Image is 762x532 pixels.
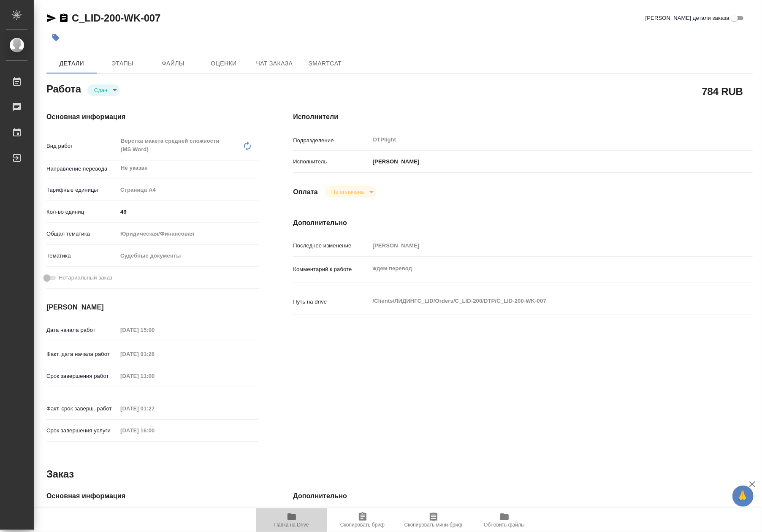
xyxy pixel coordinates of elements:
input: ✎ Введи что-нибудь [117,206,259,218]
h4: Оплата [293,187,318,197]
span: Скопировать мини-бриф [404,522,462,528]
p: Комментарий к работе [293,265,369,274]
h4: Дополнительно [293,491,753,501]
p: Факт. дата начала работ [46,350,117,358]
p: Последнее изменение [293,242,369,250]
input: Пустое поле [117,348,191,360]
p: Путь на drive [293,298,369,306]
span: Обновить файлы [484,522,525,528]
button: Сдан [92,87,110,94]
p: Тематика [46,252,117,260]
span: Оценки [203,58,244,69]
span: 🙏 [736,487,750,505]
input: Пустое поле [370,239,714,252]
textarea: ждем перевод [370,261,714,276]
input: Пустое поле [117,370,191,382]
div: Сдан [87,84,120,96]
h2: Заказ [46,467,74,481]
input: Пустое поле [117,324,191,336]
p: Срок завершения работ [46,372,117,380]
h4: Дополнительно [293,218,753,228]
span: Папка на Drive [274,522,309,528]
p: Факт. срок заверш. работ [46,404,117,413]
p: Кол-во единиц [46,208,117,216]
h4: Основная информация [46,491,259,501]
button: Скопировать ссылку для ЯМессенджера [46,13,57,23]
span: Нотариальный заказ [59,274,112,282]
div: Сдан [325,186,377,198]
p: Дата начала работ [46,326,117,334]
span: Файлы [153,58,193,69]
textarea: /Clients/ЛИДИНГС_LID/Orders/C_LID-200/DTP/C_LID-200-WK-007 [370,294,714,308]
h4: Основная информация [46,112,259,122]
p: Исполнитель [293,157,369,166]
h2: 784 RUB [702,84,743,98]
div: Судебные документы [117,249,259,263]
h2: Работа [46,81,81,96]
p: Общая тематика [46,230,117,238]
p: [PERSON_NAME] [370,157,420,166]
span: Детали [52,58,92,69]
div: Юридическая/Финансовая [117,227,259,241]
button: Папка на Drive [256,508,327,532]
h4: [PERSON_NAME] [46,302,259,312]
div: Страница А4 [117,183,259,197]
span: [PERSON_NAME] детали заказа [645,14,729,22]
span: Чат заказа [254,58,295,69]
button: Не оплачена [329,188,366,195]
button: Скопировать мини-бриф [398,508,469,532]
p: Вид работ [46,142,117,150]
span: Этапы [102,58,143,69]
button: Обновить файлы [469,508,540,532]
input: Пустое поле [117,424,191,437]
p: Подразделение [293,136,369,145]
span: SmartCat [305,58,345,69]
p: Направление перевода [46,165,117,173]
input: Пустое поле [117,402,191,415]
span: Скопировать бриф [340,522,385,528]
button: Скопировать ссылку [59,13,69,23]
button: Добавить тэг [46,28,65,47]
p: Срок завершения услуги [46,426,117,435]
p: Тарифные единицы [46,186,117,194]
a: C_LID-200-WK-007 [72,12,160,24]
h4: Исполнители [293,112,753,122]
button: Скопировать бриф [327,508,398,532]
button: 🙏 [732,486,754,507]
